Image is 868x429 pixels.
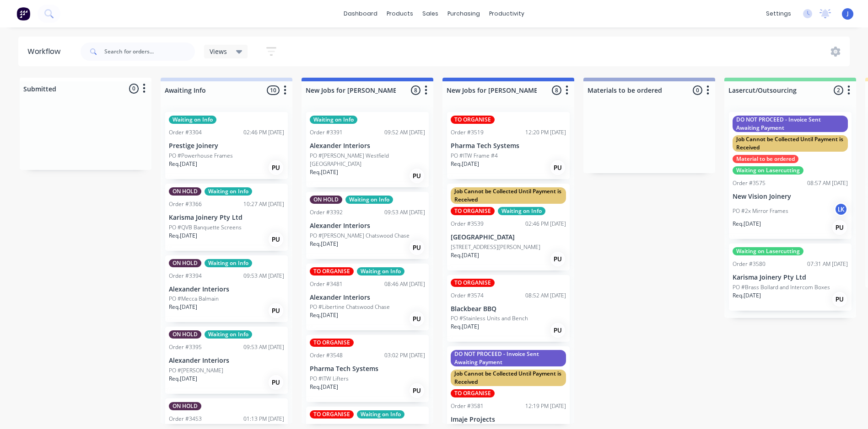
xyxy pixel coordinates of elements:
p: PO #ITW Lifters [310,375,349,383]
p: [GEOGRAPHIC_DATA] [451,233,566,241]
img: Factory [16,7,30,21]
div: 02:46 PM [DATE] [243,128,284,137]
div: Order #3574 [451,291,484,300]
div: Job Cannot be Collected Until Payment is Received [451,370,566,386]
div: PU [410,383,424,398]
div: Order #3395 [169,343,202,351]
div: PU [410,169,424,183]
p: PO #[PERSON_NAME] Westfield [GEOGRAPHIC_DATA] [310,152,425,168]
div: Order #3392 [310,208,343,217]
span: Views [210,47,227,56]
div: TO ORGANISE [310,339,354,347]
div: PU [269,375,283,390]
div: PU [410,312,424,326]
p: Alexander Interiors [310,222,425,230]
p: PO #QVB Banquette Screens [169,223,242,232]
div: Waiting on InfoOrder #330402:46 PM [DATE]Prestige JoineryPO #Powerhouse FramesReq.[DATE]PU [165,112,288,179]
div: productivity [485,7,529,21]
p: Req. [DATE] [310,311,338,319]
div: products [382,7,418,21]
p: Pharma Tech Systems [310,365,425,373]
div: Order #3394 [169,272,202,280]
div: TO ORGANISE [310,410,354,418]
div: PU [269,232,283,247]
div: 09:53 AM [DATE] [243,272,284,280]
div: Waiting on Lasercutting [733,166,803,175]
p: PO #2x Mirror Frames [733,207,788,215]
div: PU [832,292,847,307]
div: Order #3304 [169,128,202,137]
p: Alexander Interiors [310,294,425,302]
div: ON HOLD [310,196,342,204]
div: DO NOT PROCEED - Invoice Sent Awaiting PaymentJob Cannot be Collected Until Payment is ReceivedMa... [729,112,852,239]
div: TO ORGANISEWaiting on InfoOrder #348108:46 AM [DATE]Alexander InteriorsPO #Libertine Chatswood Ch... [306,264,429,331]
p: PO #Libertine Chatswood Chase [310,303,390,311]
div: TO ORGANISE [451,116,495,124]
div: Waiting on Info [205,259,252,267]
div: 03:02 PM [DATE] [384,351,425,360]
p: Req. [DATE] [169,160,197,168]
p: PO #Stainless Units and Bench [451,314,528,323]
div: Order #3519 [451,128,484,137]
p: Req. [DATE] [733,291,761,300]
p: Req. [DATE] [169,303,197,311]
div: 07:31 AM [DATE] [807,260,848,268]
div: Waiting on InfoOrder #339109:52 AM [DATE]Alexander InteriorsPO #[PERSON_NAME] Westfield [GEOGRAPH... [306,112,429,187]
div: Waiting on Info [345,196,393,204]
div: 09:53 AM [DATE] [384,208,425,217]
p: Req. [DATE] [451,323,479,331]
a: dashboard [339,7,382,21]
div: PU [269,303,283,318]
p: Req. [DATE] [310,383,338,391]
div: Waiting on Lasercutting [733,247,803,255]
div: TO ORGANISEOrder #351912:20 PM [DATE]Pharma Tech SystemsPO #ITW Frame #4Req.[DATE]PU [447,112,570,179]
div: 10:27 AM [DATE] [243,200,284,208]
div: 01:13 PM [DATE] [243,415,284,423]
div: Job Cannot be Collected Until Payment is ReceivedTO ORGANISEWaiting on InfoOrder #353902:46 PM [D... [447,184,570,270]
p: Req. [DATE] [310,240,338,248]
p: Karisma Joinery Pty Ltd [733,274,848,281]
div: TO ORGANISE [451,389,495,397]
div: Job Cannot be Collected Until Payment is Received [451,187,566,204]
div: Order #3580 [733,260,766,268]
div: sales [418,7,443,21]
p: Req. [DATE] [451,160,479,168]
div: Waiting on Info [498,207,545,215]
div: PU [550,252,565,266]
div: Waiting on Info [205,187,252,196]
p: Blackbear BBQ [451,305,566,313]
div: ON HOLDWaiting on InfoOrder #336610:27 AM [DATE]Karisma Joinery Pty LtdPO #QVB Banquette ScreensR... [165,184,288,251]
div: Waiting on Info [205,330,252,339]
div: settings [761,7,796,21]
div: ON HOLD [169,187,201,196]
div: LK [834,202,848,216]
p: PO #[PERSON_NAME] [169,366,223,375]
div: Waiting on Info [169,116,216,124]
div: TO ORGANISEOrder #357408:52 AM [DATE]Blackbear BBQPO #Stainless Units and BenchReq.[DATE]PU [447,275,570,342]
p: Imaje Projects [451,416,566,424]
p: Req. [DATE] [169,375,197,383]
div: Order #3391 [310,128,343,137]
div: Order #3548 [310,351,343,360]
div: 09:53 AM [DATE] [243,343,284,351]
div: TO ORGANISE [310,267,354,275]
div: 08:57 AM [DATE] [807,179,848,187]
div: Waiting on LasercuttingOrder #358007:31 AM [DATE]Karisma Joinery Pty LtdPO #Brass Bollard and Int... [729,244,852,311]
div: ON HOLD [169,259,201,267]
p: PO #Brass Bollard and Intercom Boxes [733,283,830,291]
div: Waiting on Info [357,410,404,418]
div: TO ORGANISEOrder #354803:02 PM [DATE]Pharma Tech SystemsPO #ITW LiftersReq.[DATE]PU [306,335,429,402]
div: Job Cannot be Collected Until Payment is Received [733,135,848,152]
div: Workflow [27,46,65,57]
div: PU [550,160,565,175]
p: PO #[PERSON_NAME] Chatswood Chase [310,232,410,240]
p: Req. [DATE] [169,232,197,240]
div: PU [550,323,565,338]
div: ON HOLD [169,402,201,410]
p: Alexander Interiors [169,286,284,293]
div: Order #3453 [169,415,202,423]
p: [STREET_ADDRESS][PERSON_NAME] [451,243,540,251]
p: Pharma Tech Systems [451,142,566,150]
div: ON HOLD [169,330,201,339]
div: 12:19 PM [DATE] [525,402,566,410]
